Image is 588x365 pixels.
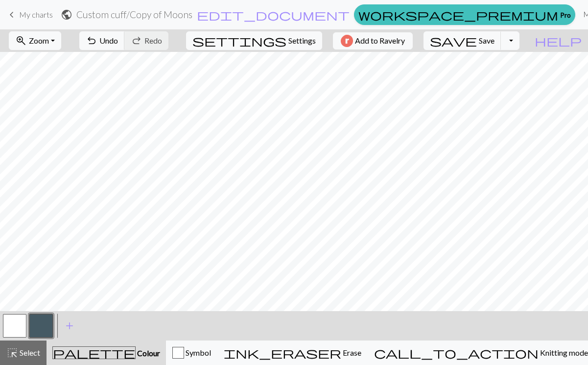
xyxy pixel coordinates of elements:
[184,348,211,357] span: Symbol
[19,10,53,19] span: My charts
[341,348,361,357] span: Erase
[430,34,477,48] span: save
[186,31,322,50] button: SettingsSettings
[374,346,539,360] span: call_to_action
[9,31,61,50] button: Zoom
[29,36,49,45] span: Zoom
[539,348,588,357] span: Knitting mode
[47,341,166,365] button: Colour
[6,346,18,360] span: highlight_alt
[15,34,27,48] span: zoom_in
[197,8,350,22] span: edit_document
[333,32,413,49] button: Add to Ravelry
[136,348,160,358] span: Colour
[423,31,501,50] button: Save
[192,34,286,48] span: settings
[6,6,53,23] a: My charts
[288,35,316,47] span: Settings
[358,8,558,22] span: workspace_premium
[224,346,341,360] span: ink_eraser
[341,35,353,47] img: Ravelry
[86,34,97,48] span: undo
[192,35,286,47] i: Settings
[76,9,192,20] h2: Custom cuff / Copy of Moons
[355,35,405,47] span: Add to Ravelry
[53,346,135,360] span: palette
[6,8,18,22] span: keyboard_arrow_left
[79,31,125,50] button: Undo
[99,36,118,45] span: Undo
[479,36,494,45] span: Save
[535,34,582,48] span: help
[217,341,368,365] button: Erase
[18,348,40,357] span: Select
[354,4,575,25] a: Pro
[61,8,72,22] span: public
[166,341,217,365] button: Symbol
[64,319,75,333] span: add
